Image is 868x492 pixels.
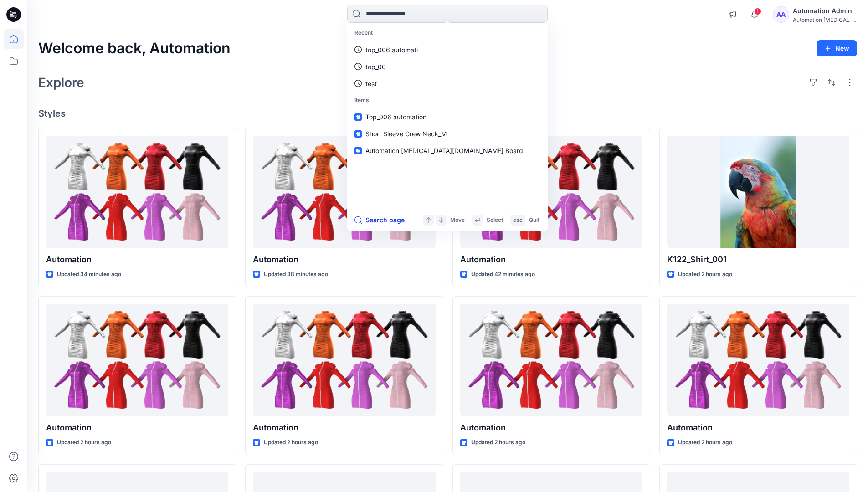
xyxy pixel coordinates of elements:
[46,304,228,416] a: Automation
[678,438,732,447] p: Updated 2 hours ago
[667,304,849,416] a: Automation
[667,253,849,266] p: K122_Shirt_001
[349,75,546,92] a: test
[471,438,525,447] p: Updated 2 hours ago
[349,41,546,58] a: top_006 automati
[365,130,447,138] span: Short Sleeve Crew Neck_M
[529,215,539,225] p: Quit
[793,5,857,16] div: Automation Admin
[253,421,435,434] p: Automation
[253,304,435,416] a: Automation
[450,215,465,225] p: Move
[365,79,377,88] p: test
[667,421,849,434] p: Automation
[349,25,546,41] p: Recent
[253,136,435,248] a: Automation
[38,40,231,57] h2: Welcome back, Automation
[264,438,318,447] p: Updated 2 hours ago
[349,142,546,159] a: Automation [MEDICAL_DATA][DOMAIN_NAME] Board
[773,6,789,23] div: AA
[460,253,642,266] p: Automation
[57,438,111,447] p: Updated 2 hours ago
[349,108,546,125] a: Top_006 automation
[57,270,121,279] p: Updated 34 minutes ago
[46,421,228,434] p: Automation
[349,92,546,109] p: Items
[513,215,523,225] p: esc
[817,40,857,56] button: New
[354,215,405,225] button: Search page
[365,147,523,154] span: Automation [MEDICAL_DATA][DOMAIN_NAME] Board
[46,253,228,266] p: Automation
[365,45,418,55] p: top_006 automati
[460,421,642,434] p: Automation
[793,16,857,23] div: Automation [MEDICAL_DATA]...
[754,8,761,15] span: 1
[349,58,546,75] a: top_00
[460,304,642,416] a: Automation
[46,136,228,248] a: Automation
[253,253,435,266] p: Automation
[365,113,426,121] span: Top_006 automation
[349,125,546,142] a: Short Sleeve Crew Neck_M
[365,62,386,72] p: top_00
[38,75,84,90] h2: Explore
[487,215,503,225] p: Select
[264,270,328,279] p: Updated 38 minutes ago
[38,108,857,119] h4: Styles
[471,270,535,279] p: Updated 42 minutes ago
[678,270,732,279] p: Updated 2 hours ago
[460,136,642,248] a: Automation
[667,136,849,248] a: K122_Shirt_001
